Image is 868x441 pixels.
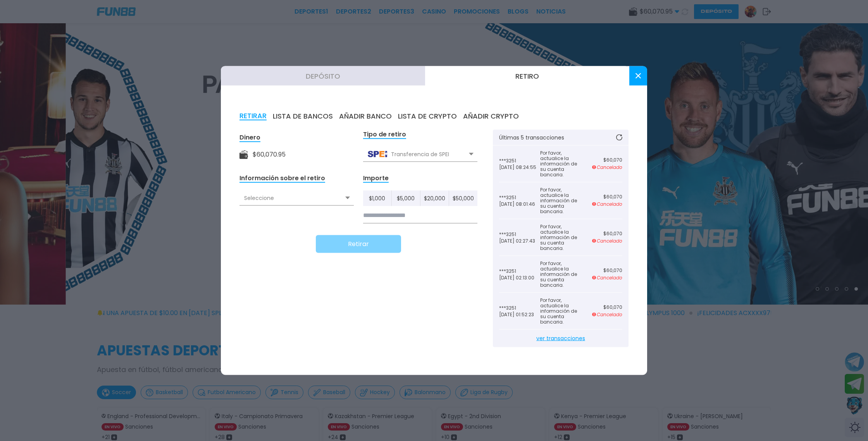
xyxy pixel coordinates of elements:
[540,261,581,288] p: Por favor, actualice la información de su cuenta bancaria.
[239,112,267,121] button: RETIRAR
[368,151,387,157] img: Transferencia de SPEI
[592,200,622,207] p: Cancelado
[239,191,354,205] div: Seleccione
[463,112,519,121] button: AÑADIR CRYPTO
[592,157,622,162] p: $ 60,070
[499,201,540,207] p: [DATE] 08:01:46
[592,304,622,310] p: $ 60,070
[592,164,622,171] p: Cancelado
[425,66,629,86] button: Retiro
[540,298,581,325] p: Por favor, actualice la información de su cuenta bancaria.
[363,174,389,183] div: Importe
[499,164,540,170] p: [DATE] 08:24:55
[239,133,260,142] div: Dinero
[499,275,540,280] p: [DATE] 02:13:00
[592,311,622,318] p: Cancelado
[540,187,581,214] p: Por favor, actualice la información de su cuenta bancaria.
[239,174,325,183] div: Información sobre el retiro
[499,330,622,347] a: ver transacciones
[592,231,622,236] p: $ 60,070
[398,112,457,121] button: LISTA DE CRYPTO
[363,147,477,162] div: Transferencia de SPEI
[540,150,581,177] p: Por favor, actualice la información de su cuenta bancaria.
[420,191,449,206] button: $20,000
[499,238,540,243] p: [DATE] 02:27:43
[499,135,564,140] p: Últimas 5 transacciones
[592,237,622,244] p: Cancelado
[316,235,401,253] button: Retirar
[592,194,622,199] p: $ 60,070
[540,224,581,251] p: Por favor, actualice la información de su cuenta bancaria.
[253,150,286,159] div: $ 60,070.95
[363,130,406,139] div: Tipo de retiro
[363,191,392,206] button: $1,000
[392,191,420,206] button: $5,000
[221,66,425,86] button: Depósito
[449,191,477,206] button: $50,000
[273,112,333,121] button: LISTA DE BANCOS
[592,267,622,273] p: $ 60,070
[592,274,622,281] p: Cancelado
[339,112,392,121] button: AÑADIR BANCO
[499,312,540,317] p: [DATE] 01:52:23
